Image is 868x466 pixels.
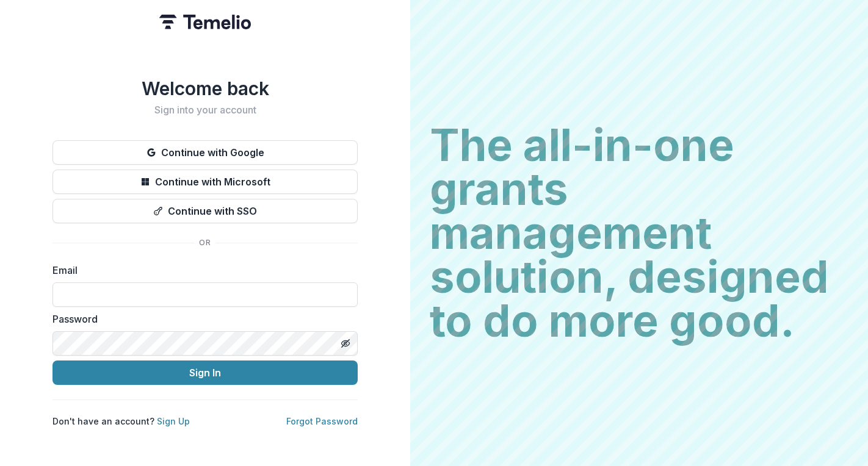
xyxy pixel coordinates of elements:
button: Continue with Microsoft [52,170,358,194]
h1: Welcome back [52,77,358,99]
label: Password [52,312,350,326]
p: Don't have an account? [52,415,190,428]
button: Continue with Google [52,140,358,165]
a: Forgot Password [286,416,358,426]
img: Temelio [159,15,251,29]
label: Email [52,263,350,278]
button: Toggle password visibility [336,334,355,353]
button: Continue with SSO [52,199,358,223]
h2: Sign into your account [52,104,358,116]
a: Sign Up [157,416,190,426]
button: Sign In [52,360,358,385]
